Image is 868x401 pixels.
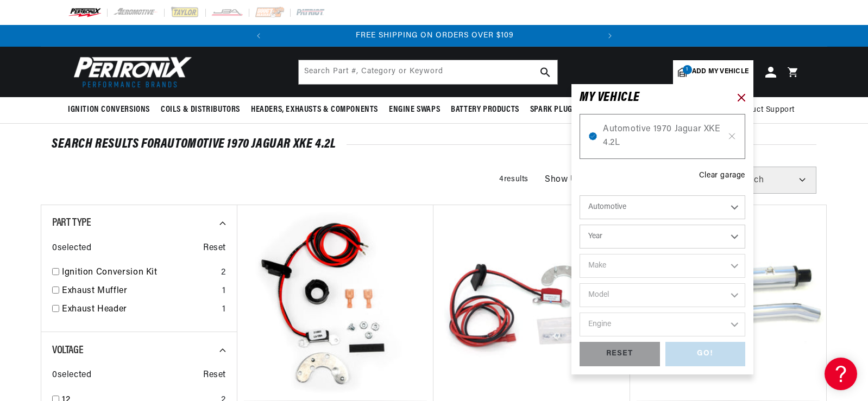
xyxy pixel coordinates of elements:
a: Exhaust Muffler [62,284,218,298]
span: Ignition Conversions [68,104,150,116]
a: Ignition Conversion Kit [62,266,217,280]
span: 0 selected [52,368,91,383]
summary: Ignition Conversions [68,97,155,123]
span: Headers, Exhausts & Components [251,104,378,116]
a: 1Add my vehicle [673,60,753,84]
div: 1 [222,303,226,317]
button: Translation missing: en.sections.announcements.previous_announcement [248,25,269,47]
span: 1 [683,65,692,74]
div: 2 of 2 [270,30,600,42]
span: FREE SHIPPING ON ORDERS OVER $109 [356,31,514,40]
img: Pertronix [68,53,193,91]
div: Announcement [270,30,600,42]
span: Spark Plug Wires [530,104,596,116]
span: Part Type [52,218,91,228]
span: Automotive 1970 Jaguar XKE 4.2L [603,123,722,150]
span: Add my vehicle [692,67,749,77]
div: SEARCH RESULTS FOR Automotive 1970 Jaguar XKE 4.2L [52,139,816,150]
span: Engine Swaps [389,104,440,116]
slideshow-component: Translation missing: en.sections.announcements.announcement_bar [41,25,827,47]
span: Coils & Distributors [161,104,240,116]
h6: MY VEHICLE [580,92,640,103]
div: 1 [222,284,226,298]
summary: Product Support [734,97,800,123]
span: Battery Products [451,104,519,116]
summary: Battery Products [445,97,525,123]
summary: Headers, Exhausts & Components [246,97,383,123]
input: Search Part #, Category or Keyword [299,60,557,84]
summary: Coils & Distributors [155,97,246,123]
select: Engine [580,313,745,336]
select: Model [580,283,745,307]
summary: Spark Plug Wires [525,97,602,123]
span: 4 results [499,175,529,183]
a: Exhaust Header [62,303,218,317]
button: search button [533,60,557,84]
div: Clear garage [699,170,745,182]
select: Make [580,254,745,278]
select: Year [580,225,745,249]
span: 0 selected [52,241,91,256]
div: 2 [221,266,226,280]
summary: Engine Swaps [383,97,445,123]
div: RESET [580,342,660,366]
span: Voltage [52,345,83,356]
span: Show Universal Parts [545,173,633,187]
select: Ride Type [580,195,745,219]
span: Product Support [734,104,795,116]
button: Translation missing: en.sections.announcements.next_announcement [599,25,621,47]
span: Reset [203,368,226,383]
span: Reset [203,241,226,256]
